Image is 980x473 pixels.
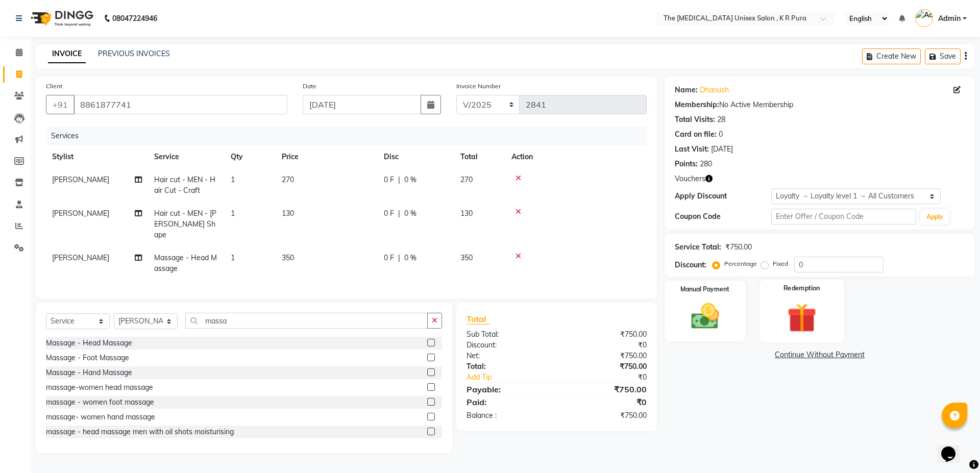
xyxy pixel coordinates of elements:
[384,175,394,185] span: 0 F
[459,372,573,383] a: Add Tip
[675,260,706,270] div: Discount:
[675,191,771,202] div: Apply Discount
[47,127,654,145] div: Services
[573,372,654,383] div: ₹0
[675,85,698,95] div: Name:
[398,208,400,219] span: |
[459,396,556,408] div: Paid:
[231,253,235,262] span: 1
[459,351,556,361] div: Net:
[46,412,155,422] div: massage- women hand massage
[303,82,316,91] label: Date
[26,4,96,33] img: logo
[46,382,153,393] div: massage-women head massage
[46,397,154,408] div: massage - women foot massage
[460,253,473,262] span: 350
[398,175,400,185] span: |
[773,259,788,268] label: Fixed
[46,427,234,437] div: massage - head massage men with oil shots moisturising
[675,99,719,110] div: Membership:
[717,114,725,125] div: 28
[700,159,712,169] div: 280
[937,432,970,463] iframe: chat widget
[675,242,721,253] div: Service Total:
[556,396,654,408] div: ₹0
[862,48,921,64] button: Create New
[711,144,733,155] div: [DATE]
[404,175,416,185] span: 0 %
[675,129,717,140] div: Card on file:
[556,410,654,421] div: ₹750.00
[98,49,170,58] a: PREVIOUS INVOICES
[46,95,75,114] button: +91
[46,82,62,91] label: Client
[460,209,473,218] span: 130
[282,209,294,218] span: 130
[404,208,416,219] span: 0 %
[459,383,556,395] div: Payable:
[46,338,132,348] div: Massage - Head Massage
[680,285,729,294] label: Manual Payment
[459,410,556,421] div: Balance :
[915,9,933,27] img: Admin
[185,313,428,329] input: Search or Scan
[52,253,109,262] span: [PERSON_NAME]
[46,367,132,378] div: Massage - Hand Massage
[925,48,961,64] button: Save
[384,253,394,263] span: 0 F
[148,145,225,168] th: Service
[459,361,556,372] div: Total:
[675,173,705,184] span: Vouchers
[52,209,109,218] span: [PERSON_NAME]
[556,361,654,372] div: ₹750.00
[725,242,752,253] div: ₹750.00
[938,13,961,24] span: Admin
[675,144,709,155] div: Last Visit:
[675,114,715,125] div: Total Visits:
[46,353,129,363] div: Massage - Foot Massage
[556,383,654,395] div: ₹750.00
[52,175,109,184] span: [PERSON_NAME]
[459,329,556,340] div: Sub Total:
[675,159,698,169] div: Points:
[154,175,215,195] span: Hair cut - MEN - Hair Cut - Craft
[783,284,820,293] label: Redemption
[454,145,505,168] th: Total
[456,82,501,91] label: Invoice Number
[112,4,157,33] b: 08047224946
[675,211,771,222] div: Coupon Code
[404,253,416,263] span: 0 %
[48,45,86,63] a: INVOICE
[231,209,235,218] span: 1
[778,300,825,336] img: _gift.svg
[46,145,148,168] th: Stylist
[282,175,294,184] span: 270
[505,145,647,168] th: Action
[398,253,400,263] span: |
[378,145,454,168] th: Disc
[154,253,217,273] span: Massage - Head Massage
[276,145,378,168] th: Price
[719,129,723,140] div: 0
[460,175,473,184] span: 270
[675,99,965,110] div: No Active Membership
[467,314,490,325] span: Total
[556,340,654,351] div: ₹0
[225,145,276,168] th: Qty
[556,329,654,340] div: ₹750.00
[700,85,729,95] a: Dhanush
[771,209,916,225] input: Enter Offer / Coupon Code
[154,209,216,239] span: Hair cut - MEN - [PERSON_NAME] Shape
[73,95,287,114] input: Search by Name/Mobile/Email/Code
[282,253,294,262] span: 350
[556,351,654,361] div: ₹750.00
[384,208,394,219] span: 0 F
[231,175,235,184] span: 1
[682,300,728,333] img: _cash.svg
[724,259,757,268] label: Percentage
[920,209,949,225] button: Apply
[459,340,556,351] div: Discount:
[667,350,973,360] a: Continue Without Payment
